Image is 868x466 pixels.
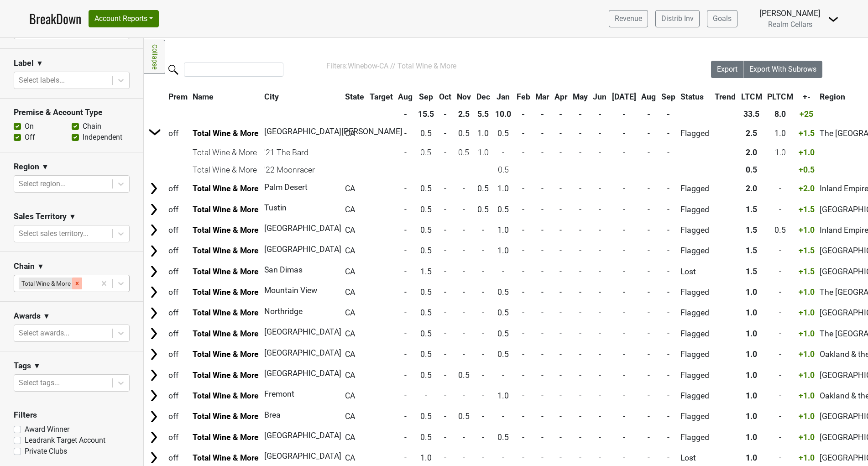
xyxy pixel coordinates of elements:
td: 0.5 [455,144,473,161]
span: - [648,225,650,235]
img: Arrow right [147,306,161,320]
span: - [579,288,581,297]
h3: Premise & Account Type [14,108,130,117]
h3: Label [14,58,34,68]
span: 0.5 [497,288,509,297]
th: Feb: activate to sort column ascending [514,89,533,105]
th: &nbsp;: activate to sort column ascending [145,89,165,105]
span: - [522,267,524,276]
th: - [610,106,638,122]
span: - [667,205,669,214]
span: 0.5 [420,225,432,235]
span: 2.0 [746,184,757,193]
label: Award Winner [25,424,69,435]
td: - [437,144,454,161]
div: [PERSON_NAME] [759,7,821,19]
span: - [541,225,544,235]
th: Prem: activate to sort column ascending [166,89,190,105]
span: - [463,288,465,297]
span: Export [717,65,737,73]
td: - [474,162,492,178]
td: '22 Moonracer [262,162,342,178]
th: - [639,106,659,122]
span: - [579,225,581,235]
th: City: activate to sort column ascending [262,89,337,105]
td: '21 The Bard [262,144,342,161]
span: - [599,205,601,214]
td: 1.0 [474,144,492,161]
th: - [591,106,609,122]
div: Total Wine & More [19,278,72,289]
span: - [623,184,625,193]
span: - [444,225,446,235]
span: [GEOGRAPHIC_DATA] [264,245,341,254]
th: +-: activate to sort column ascending [796,89,817,105]
td: - [514,162,533,178]
th: Name: activate to sort column ascending [191,89,261,105]
td: off [166,262,190,281]
span: Realm Cellars [768,20,812,29]
span: - [623,129,625,138]
a: Total Wine & More [193,205,259,214]
span: - [667,225,669,235]
td: 0.5 [739,162,764,178]
span: - [444,184,446,193]
td: Total Wine & More [191,162,261,178]
span: - [482,246,484,255]
td: - [659,144,678,161]
th: Sep: activate to sort column ascending [416,89,436,105]
th: Trend: activate to sort column ascending [712,89,738,105]
span: - [463,205,465,214]
span: - [667,129,669,138]
span: - [579,129,581,138]
a: Total Wine & More [193,433,259,442]
span: - [667,184,669,193]
img: Dropdown Menu [828,14,839,25]
td: - [437,162,454,178]
th: Oct: activate to sort column ascending [437,89,454,105]
td: - [552,144,570,161]
span: - [599,225,601,235]
span: - [559,288,562,297]
td: - [396,162,415,178]
span: - [779,184,781,193]
td: - [570,162,590,178]
img: Arrow right [147,368,161,382]
span: - [779,246,781,255]
span: - [623,205,625,214]
span: - [599,288,601,297]
img: Arrow right [147,223,161,237]
th: PLTCM: activate to sort column ascending [765,89,795,105]
span: - [522,129,524,138]
td: Flagged [679,123,712,143]
td: - [552,162,570,178]
span: - [482,288,484,297]
button: Account Reports [89,10,159,27]
span: +1.5 [799,129,815,138]
th: - [552,106,570,122]
span: CA [345,267,355,276]
span: 0.5 [458,129,470,138]
td: +0.5 [796,162,817,178]
td: - [659,162,678,178]
img: Arrow right [147,244,161,258]
span: - [541,267,544,276]
th: 10.0 [493,106,513,122]
th: 15.5 [416,106,436,122]
span: - [667,246,669,255]
a: Total Wine & More [193,267,259,276]
td: - [591,144,609,161]
span: LTCM [741,92,762,101]
a: Revenue [609,10,648,27]
td: 0.5 [493,162,513,178]
img: Arrow right [147,430,161,444]
a: Total Wine & More [193,329,259,338]
span: Prem [168,92,188,101]
td: Flagged [679,199,712,219]
td: - [610,162,638,178]
span: - [599,246,601,255]
span: - [779,267,781,276]
a: Total Wine & More [193,246,259,255]
span: +1.5 [799,246,815,255]
span: - [404,267,407,276]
